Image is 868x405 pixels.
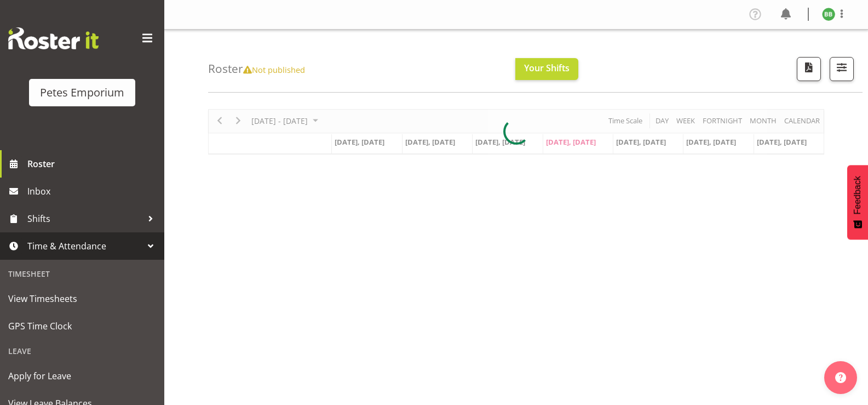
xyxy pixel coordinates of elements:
[27,210,142,227] span: Shifts
[853,176,863,214] span: Feedback
[847,165,868,239] button: Feedback - Show survey
[3,312,162,340] a: GPS Time Clock
[8,27,99,49] img: Rosterit website logo
[40,84,124,101] div: Petes Emporium
[208,62,305,75] h4: Roster
[8,368,156,384] span: Apply for Leave
[3,263,162,285] div: Timesheet
[27,156,159,172] span: Roster
[27,183,159,199] span: Inbox
[3,285,162,312] a: View Timesheets
[822,8,835,21] img: beena-bist9974.jpg
[524,62,570,74] span: Your Shifts
[830,57,854,81] button: Filter Shifts
[797,57,821,81] button: Download a PDF of the roster according to the set date range.
[835,372,846,383] img: help-xxl-2.png
[3,340,162,362] div: Leave
[515,58,578,80] button: Your Shifts
[27,238,142,254] span: Time & Attendance
[243,64,305,75] span: Not published
[8,290,156,307] span: View Timesheets
[8,318,156,334] span: GPS Time Clock
[3,362,162,390] a: Apply for Leave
